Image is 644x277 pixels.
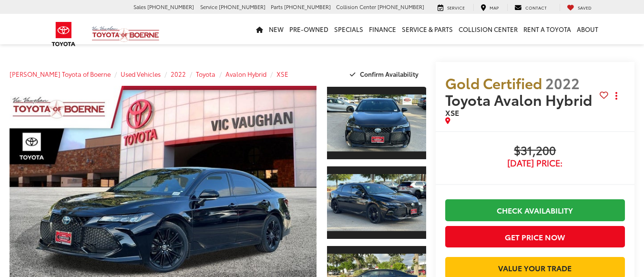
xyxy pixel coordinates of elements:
img: 2022 Toyota Avalon Hybrid XSE [326,174,427,231]
span: Map [490,4,499,10]
a: My Saved Vehicles [560,4,599,11]
a: About [574,14,601,44]
span: [PHONE_NUMBER] [219,3,266,10]
span: Toyota Avalon Hybrid [445,89,595,110]
span: Collision Center [336,3,376,10]
span: Service [447,4,465,10]
span: Sales [133,3,146,10]
span: [PHONE_NUMBER] [147,3,194,10]
span: dropdown dots [615,92,617,100]
a: Expand Photo 2 [327,165,426,240]
a: Used Vehicles [121,70,161,78]
span: Contact [525,4,547,10]
span: Service [200,3,217,10]
button: Actions [608,88,625,104]
a: New [266,14,286,44]
button: Get Price Now [445,226,625,247]
a: Service & Parts: Opens in a new tab [399,14,456,44]
a: XSE [276,70,288,78]
a: Rent a Toyota [521,14,574,44]
span: $31,200 [445,144,625,158]
a: Avalon Hybrid [225,70,266,78]
a: Home [253,14,266,44]
a: Service [430,4,472,11]
span: [PHONE_NUMBER] [284,3,331,10]
a: Expand Photo 1 [327,86,426,160]
img: 2022 Toyota Avalon Hybrid XSE [326,94,427,152]
span: XSE [445,107,459,118]
a: Collision Center [456,14,521,44]
span: Saved [578,4,592,10]
a: Specials [331,14,366,44]
a: Toyota [196,70,215,78]
span: [DATE] Price: [445,158,625,168]
span: 2022 [545,72,580,93]
span: Parts [271,3,283,10]
a: Contact [507,4,554,11]
a: [PERSON_NAME] Toyota of Boerne [10,70,111,78]
span: Gold Certified [445,72,542,93]
a: Pre-Owned [286,14,331,44]
img: Toyota [46,19,82,50]
img: Vic Vaughan Toyota of Boerne [92,26,160,42]
span: [PHONE_NUMBER] [378,3,424,10]
a: Finance [366,14,399,44]
span: Confirm Availability [360,70,419,78]
button: Confirm Availability [345,66,426,82]
a: Map [473,4,506,11]
a: 2022 [171,70,186,78]
a: Check Availability [445,199,625,221]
